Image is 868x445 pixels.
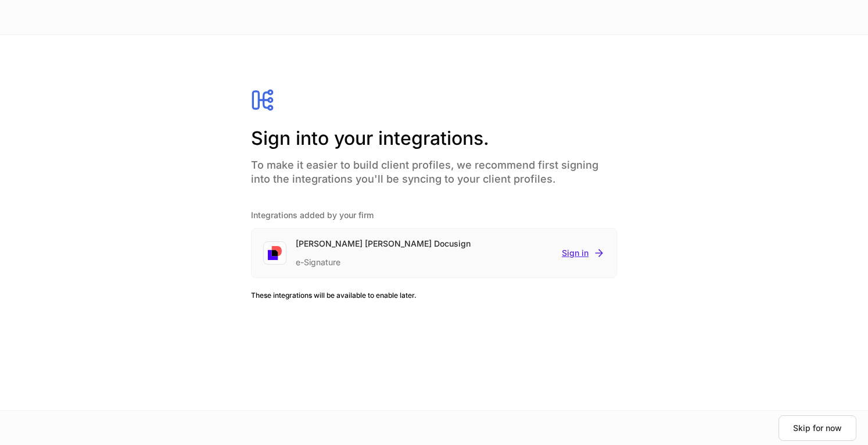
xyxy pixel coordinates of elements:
div: Skip for now [793,424,842,432]
div: [PERSON_NAME] [PERSON_NAME] Docusign [296,238,471,250]
div: e-Signature [296,250,471,268]
button: Sign in [562,247,605,259]
button: Skip for now [779,415,856,441]
h2: Sign into your integrations. [251,126,617,151]
h5: Integrations added by your firm [251,209,617,221]
h4: To make it easier to build client profiles, we recommend first signing into the integrations you'... [251,151,617,186]
h6: These integrations will be available to enable later. [251,290,617,301]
